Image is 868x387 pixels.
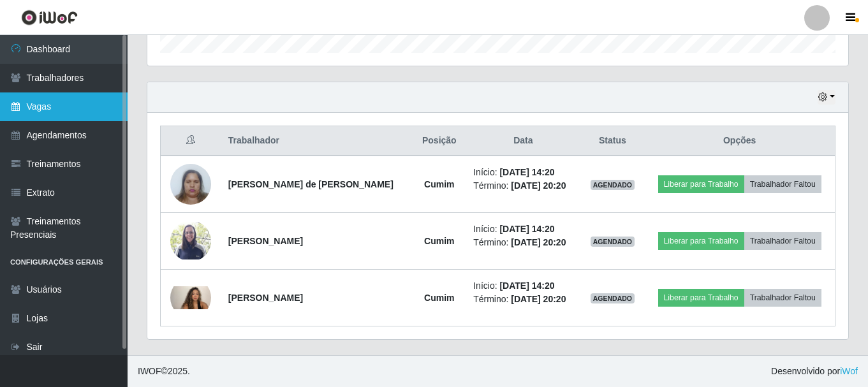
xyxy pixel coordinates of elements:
[21,10,78,26] img: CoreUI Logo
[228,236,303,246] strong: [PERSON_NAME]
[771,365,858,378] span: Desenvolvido por
[170,157,211,211] img: 1697491701598.jpeg
[591,237,635,247] span: AGENDADO
[138,365,190,378] span: © 2025 .
[473,166,573,179] li: Início:
[424,236,454,246] strong: Cumim
[228,293,303,303] strong: [PERSON_NAME]
[591,180,635,190] span: AGENDADO
[424,179,454,189] strong: Cumim
[413,126,466,156] th: Posição
[424,293,454,303] strong: Cumim
[170,223,211,260] img: 1751565100941.jpeg
[658,175,744,193] button: Liberar para Trabalho
[658,289,744,307] button: Liberar para Trabalho
[473,293,573,306] li: Término:
[511,237,566,247] time: [DATE] 20:20
[658,232,744,250] button: Liberar para Trabalho
[499,224,554,234] time: [DATE] 14:20
[170,286,211,309] img: 1754584562090.jpeg
[511,294,566,304] time: [DATE] 20:20
[499,167,554,177] time: [DATE] 14:20
[511,180,566,191] time: [DATE] 20:20
[473,223,573,236] li: Início:
[473,236,573,249] li: Término:
[228,179,394,189] strong: [PERSON_NAME] de [PERSON_NAME]
[473,179,573,193] li: Término:
[499,281,554,291] time: [DATE] 14:20
[581,126,645,156] th: Status
[466,126,580,156] th: Data
[591,293,635,303] span: AGENDADO
[744,175,821,193] button: Trabalhador Faltou
[473,279,573,293] li: Início:
[744,289,821,307] button: Trabalhador Faltou
[138,366,161,376] span: IWOF
[644,126,835,156] th: Opções
[840,366,858,376] a: iWof
[744,232,821,250] button: Trabalhador Faltou
[221,126,413,156] th: Trabalhador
